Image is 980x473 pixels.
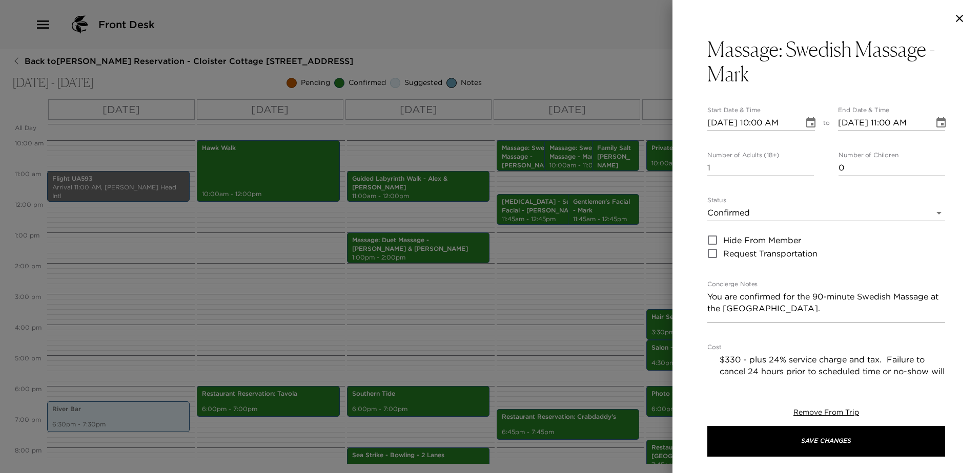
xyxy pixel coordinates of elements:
div: Confirmed [707,205,945,221]
label: Cost [707,343,721,352]
label: Start Date & Time [707,106,761,115]
input: MM/DD/YYYY hh:mm aa [838,115,927,131]
textarea: $330 - plus 24% service charge and tax. Failure to cancel 24 hours prior to scheduled time or no-... [720,354,945,413]
button: Choose date, selected date is Oct 22, 2025 [801,113,821,133]
button: Save Changes [707,426,945,457]
label: End Date & Time [838,106,889,115]
span: Request Transportation [723,247,818,260]
textarea: You are confirmed for the 90-minute Swedish Massage at the [GEOGRAPHIC_DATA]. [707,291,945,320]
label: Status [707,196,726,205]
button: Choose date, selected date is Oct 22, 2025 [931,113,951,133]
span: to [823,119,830,131]
span: Remove From Trip [793,407,859,417]
button: Remove From Trip [793,407,859,418]
button: Massage: Swedish Massage - Mark [707,37,945,86]
label: Concierge Notes [707,280,758,289]
span: Hide From Member [723,234,801,246]
input: MM/DD/YYYY hh:mm aa [707,115,797,131]
label: Number of Children [839,151,899,160]
label: Number of Adults (18+) [707,151,779,160]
